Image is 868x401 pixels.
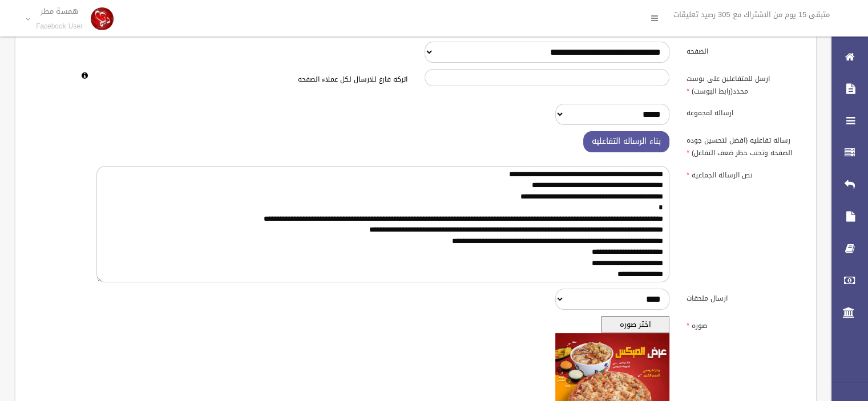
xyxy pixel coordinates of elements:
label: نص الرساله الجماعيه [678,166,809,182]
label: رساله تفاعليه (افضل لتحسين جوده الصفحه وتجنب حظر ضعف التفاعل) [678,131,809,160]
small: Facebook User [36,22,83,31]
button: بناء الرساله التفاعليه [583,131,669,152]
label: ارساله لمجموعه [678,104,809,120]
label: ارسال ملحقات [678,289,809,305]
label: ارسل للمتفاعلين على بوست محدد(رابط البوست) [678,69,809,98]
button: اختر صوره [601,316,669,333]
label: صوره [678,316,809,332]
label: الصفحه [678,42,809,58]
h6: اتركه فارغ للارسال لكل عملاء الصفحه [96,76,407,83]
p: همسة مطر [36,7,83,15]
